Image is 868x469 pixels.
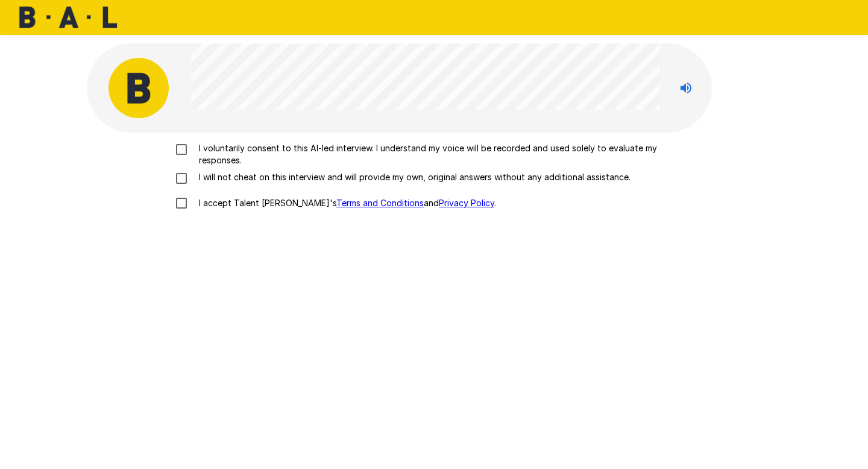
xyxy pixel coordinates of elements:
[194,171,631,183] p: I will not cheat on this interview and will provide my own, original answers without any addition...
[674,76,698,100] button: Stop reading questions aloud
[336,198,424,208] a: Terms and Conditions
[439,198,494,208] a: Privacy Policy
[194,197,496,209] p: I accept Talent [PERSON_NAME]'s and .
[194,142,699,166] p: I voluntarily consent to this AI-led interview. I understand my voice will be recorded and used s...
[108,58,169,118] img: bal_avatar.png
